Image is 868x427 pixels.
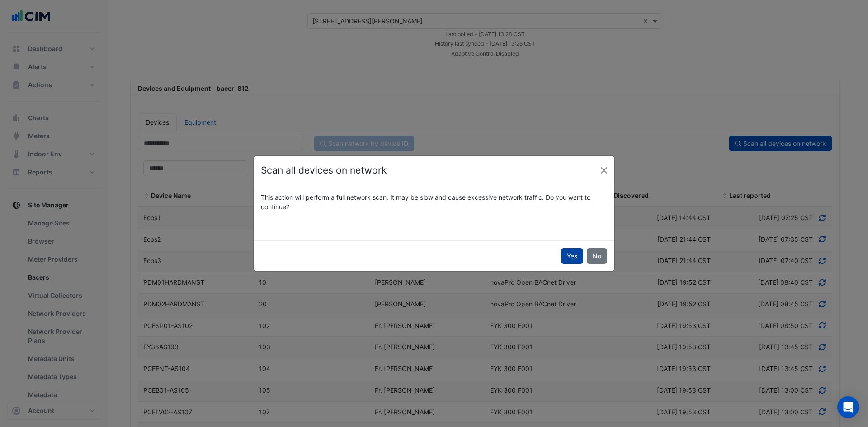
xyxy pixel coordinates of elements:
button: Yes [561,248,583,264]
div: Open Intercom Messenger [837,396,859,418]
h4: Scan all devices on network [261,163,387,178]
div: This action will perform a full network scan. It may be slow and cause excessive network traffic.... [255,192,613,211]
button: Close [597,164,611,177]
button: No [587,248,607,264]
